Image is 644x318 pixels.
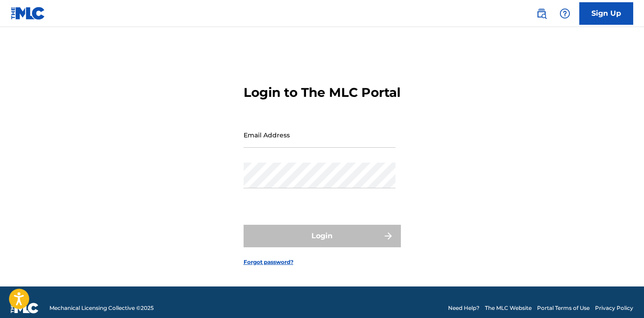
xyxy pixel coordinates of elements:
div: Help [556,5,574,23]
a: Need Help? [448,304,480,312]
img: MLC Logo [11,7,45,20]
a: Privacy Policy [595,304,633,312]
a: Portal Terms of Use [537,304,590,312]
a: The MLC Website [485,304,532,312]
img: help [560,8,570,19]
a: Forgot password? [244,258,293,266]
img: logo [11,303,39,313]
a: Public Search [533,5,551,23]
img: search [536,8,547,19]
span: Mechanical Licensing Collective © 2025 [49,304,154,312]
a: Sign Up [579,2,633,25]
h3: Login to The MLC Portal [244,85,400,100]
